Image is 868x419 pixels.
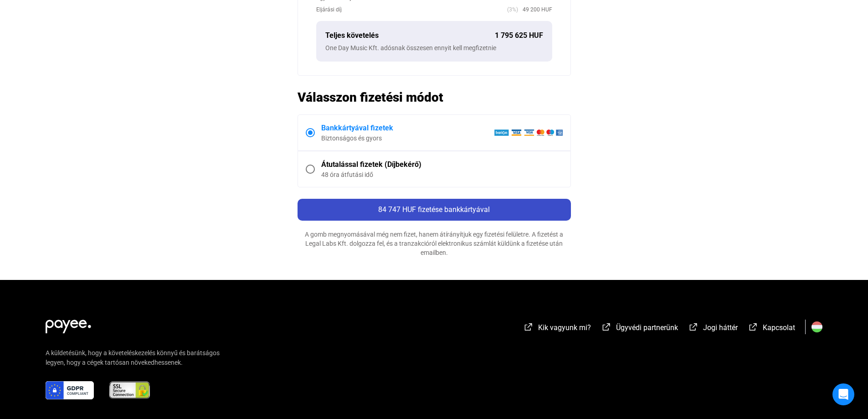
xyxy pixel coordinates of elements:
div: A gomb megnyomásával még nem fizet, hanem átírányítjuk egy fizetési felületre. A fizetést a Legal... [298,230,571,257]
button: 84 747 HUF fizetése bankkártyával [298,199,571,221]
div: Biztonságos és gyors [321,134,494,143]
div: 1 795 625 HUF [495,30,543,41]
div: Teljes követelés [325,30,495,41]
img: HU.svg [812,321,822,332]
img: external-link-white [523,322,534,331]
img: external-link-white [688,322,699,331]
img: external-link-white [748,322,759,331]
div: One Day Music Kft. adósnak összesen ennyit kell megfizetnie [325,43,543,52]
span: 84 747 HUF fizetése bankkártyával [378,205,490,214]
div: Bankkártyával fizetek [321,123,494,134]
a: external-link-whiteKik vagyunk mi? [523,325,591,333]
a: external-link-whiteJogi háttér [688,325,738,333]
span: Ügyvédi partnerünk [616,323,678,332]
img: ssl [108,381,151,399]
h2: Válasszon fizetési módot [298,89,571,105]
span: 49 200 HUF [518,5,552,14]
div: 48 óra átfutási idő [321,170,563,179]
img: barion [494,129,563,136]
a: external-link-whiteKapcsolat [748,325,795,333]
span: Jogi háttér [703,323,738,332]
img: external-link-white [601,322,612,331]
span: (3%) [507,5,518,14]
span: Kapcsolat [763,323,795,332]
img: gdpr [46,381,94,399]
a: external-link-whiteÜgyvédi partnerünk [601,325,678,333]
div: Eljárási díj [316,5,507,14]
img: white-payee-white-dot.svg [46,315,91,333]
span: Kik vagyunk mi? [538,323,591,332]
div: Átutalással fizetek (Díjbekérő) [321,159,563,170]
div: Open Intercom Messenger [832,383,854,405]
